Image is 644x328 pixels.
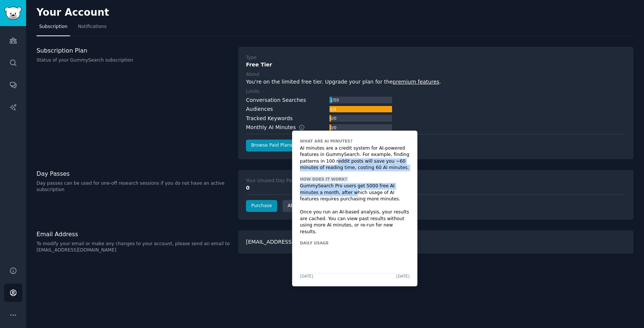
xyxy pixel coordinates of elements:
div: Conversation Searches [246,96,306,104]
div: Daily usage [300,240,329,246]
a: premium features [393,79,439,85]
div: Your Unused Day Passes [246,178,302,184]
div: GummySearch Pro users get 5000 free AI minutes a month, after which usage of AI features requires... [300,183,410,235]
div: Free Tier [246,61,626,69]
h3: Subscription Plan [37,47,230,54]
p: Status of your GummySearch subscription [37,57,230,64]
div: What are AI Minutes? [300,138,353,144]
a: Notifications [75,21,109,36]
div: 0 / 0 [329,115,337,122]
div: 5 / 5 [329,106,337,113]
div: Audiences [246,105,273,113]
a: Browse Paid Plans [246,140,297,151]
div: Monthly AI Minutes [246,124,313,131]
div: [DATE] [396,274,410,279]
div: [DATE] [300,274,313,279]
p: Day passes can be used for one-off research sessions if you do not have an active subscription [37,180,230,193]
div: [EMAIL_ADDRESS][DOMAIN_NAME] [238,230,634,254]
div: How does it work? [300,177,347,182]
h3: Email Address [37,230,230,238]
h3: Day Passes [37,170,230,178]
div: Type [246,54,256,61]
a: About [282,200,306,212]
a: Subscription [37,21,70,36]
div: You're on the limited free tier. Upgrade your plan for the . [246,78,626,86]
div: 0 [246,184,626,192]
img: GummySearch logo [4,7,22,20]
h2: Your Account [37,7,109,19]
div: AI minutes are a credit system for AI-powered features in GummySearch. For example, finding patte... [300,145,410,171]
span: Notifications [78,24,107,30]
div: 0 / 0 [329,124,337,131]
span: Subscription [39,24,67,30]
div: 2 / 50 [329,97,340,103]
div: About [246,71,259,78]
div: Tracked Keywords [246,115,293,122]
p: To modify your email or make any changes to your account, please send an email to [EMAIL_ADDRESS]... [37,241,230,254]
div: Limits [246,88,260,95]
a: Purchase [246,200,277,212]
